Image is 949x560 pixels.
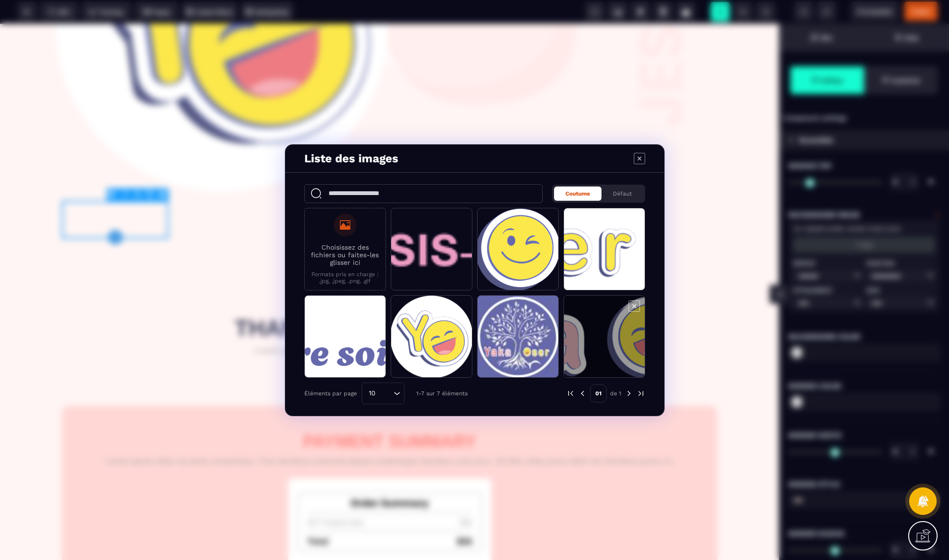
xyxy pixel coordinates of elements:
[610,390,621,397] p: de 1
[578,389,587,398] img: prev
[566,389,575,398] img: prev
[304,152,398,165] h4: Liste des images
[416,390,468,397] p: 1-7 sur 7 éléments
[379,388,391,399] input: Search for option
[366,388,379,399] span: 10
[565,190,590,197] span: Coutume
[613,190,632,197] span: Défaut
[304,390,357,397] p: Éléments par page
[637,389,645,398] img: next
[288,455,491,542] img: bb227de86d0cc8b7c921fb406c75c006_order_summary.png
[590,384,607,402] p: 01
[362,383,404,404] div: Search for option
[310,243,381,266] p: Choisissez des fichiers ou faites-les glisser ici
[310,271,381,284] p: Formats pris en charge : .jpg, .jpeg, .png, .gif
[625,389,633,398] img: next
